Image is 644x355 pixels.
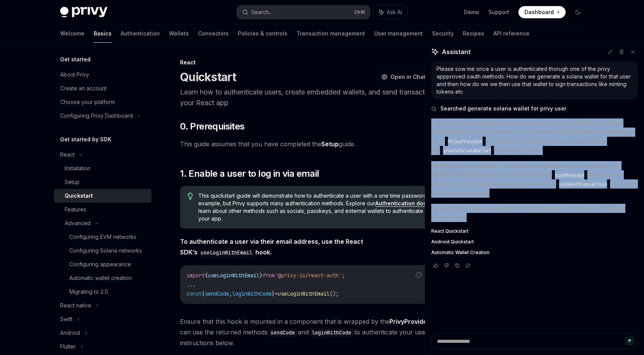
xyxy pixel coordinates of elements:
a: Basics [94,24,112,43]
a: Authentication docs [375,200,430,207]
button: Search...CtrlK [237,5,370,19]
div: Search... [251,8,273,17]
span: Automatic Wallet Creation [431,249,489,256]
span: Assistant [442,47,470,56]
h5: Get started [60,55,91,64]
a: Configuring EVM networks [54,230,151,244]
code: loginWithCode [309,328,354,337]
span: Android Quickstart [431,239,474,245]
div: Setup [65,177,80,187]
div: Automatic wallet creation [69,273,132,283]
div: React native [60,301,91,310]
div: Advanced [65,219,91,228]
div: React [60,150,75,159]
strong: To authenticate a user via their email address, use the React SDK’s hook. [180,238,363,256]
div: Choose your platform [60,98,115,107]
p: Learn how to authenticate users, create embedded wallets, and send transactions in your React app [180,87,454,108]
a: Security [432,24,454,43]
a: Automatic wallet creation [54,271,151,285]
span: (); [330,290,339,297]
span: useSendTransaction [559,181,607,187]
span: import [187,272,205,279]
a: API reference [493,24,529,43]
span: = [275,290,278,297]
div: Android [60,328,80,337]
button: Send message [625,336,634,345]
span: Dashboard [524,8,554,16]
span: useLoginWithEmail [208,272,260,279]
span: 0. Prerequisites [180,120,244,133]
span: Ctrl K [354,9,365,15]
a: Setup [321,140,339,148]
img: dark logo [60,7,107,18]
button: Toggle dark mode [572,6,584,18]
button: Open in ChatGPT [376,70,442,83]
span: Open in ChatGPT [391,73,437,81]
span: from [263,272,275,279]
span: Ensure that this hook is mounted in a component that is wrapped by the . You can use the returned... [180,316,454,348]
button: Ask AI [374,5,407,19]
span: { [202,290,205,297]
span: } [272,290,275,297]
span: '@privy-io/react-auth' [275,272,342,279]
span: Ask AI [387,8,402,16]
span: } [260,272,263,279]
button: Searched generate solana wallet for privy user [431,105,638,112]
a: Create an account [54,82,151,95]
a: Setup [54,175,151,189]
a: Recipes [463,24,484,43]
a: Connectors [198,24,229,43]
span: PrivyProvider [448,139,483,145]
a: Demo [464,8,479,16]
div: Configuring Solana networks [69,246,142,255]
a: User management [374,24,423,43]
div: Features [65,205,86,214]
span: This quickstart guide will demonstrate how to authenticate a user with a one time password as an ... [198,192,447,222]
a: Quickstart [54,189,151,203]
span: createSolanaWallet [443,148,491,154]
a: Dashboard [518,6,566,18]
div: React [180,59,454,66]
a: Installation [54,162,151,175]
a: About Privy [54,68,151,82]
a: Policies & controls [238,24,287,43]
div: Configuring appearance [69,260,131,269]
span: signMessage [555,172,584,178]
span: , [229,290,232,297]
a: Authentication [121,24,160,43]
div: Installation [65,164,91,173]
span: ; [342,272,345,279]
div: Migrating to 2.0 [69,287,108,296]
a: Choose your platform [54,95,151,109]
a: PrivyProvider [389,318,430,326]
a: Configuring Solana networks [54,244,151,257]
p: After the wallet is created, you can use its provider to sign transactions. For [PERSON_NAME], th... [431,161,638,198]
a: Wallets [169,24,189,43]
div: Configuring Privy Dashboard [60,111,133,120]
button: Report incorrect code [414,270,424,280]
div: Swift [60,315,72,324]
h1: Quickstart [180,70,236,84]
a: React Quickstart [431,228,638,234]
div: Create an account [60,84,107,93]
span: useLoginWithEmail [278,290,330,297]
a: Welcome [60,24,84,43]
h5: Get started by SDK [60,135,112,144]
span: This guide assumes that you have completed the guide. [180,139,454,149]
span: { [205,272,208,279]
a: Migrating to 2.0 [54,285,151,299]
svg: Tip [188,193,193,200]
a: Transaction management [296,24,365,43]
div: Please sow me once a user is authenticated thorugh one of the privy appproved oauth methods. How ... [437,65,633,96]
span: loginWithCode [232,290,272,297]
span: sendCode [205,290,229,297]
span: ... [187,281,196,288]
a: Support [488,8,509,16]
span: 1. Enable a user to log in via email [180,168,319,180]
div: About Privy [60,70,89,79]
a: Features [54,203,151,216]
a: Android Quickstart [431,239,638,245]
p: Once a user is authenticated, you can create a Solana wallet for them either automatically upon l... [431,118,638,155]
div: Quickstart [65,191,93,200]
div: Configuring EVM networks [69,232,136,241]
